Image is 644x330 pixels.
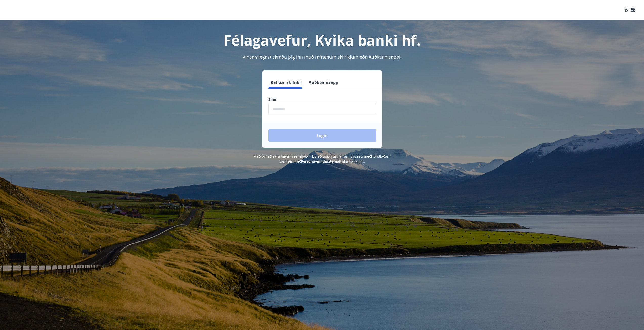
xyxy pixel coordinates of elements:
[307,76,340,89] button: Auðkennisapp
[301,159,339,164] a: Persónuverndarstefna
[268,97,376,102] label: Sími
[622,6,638,15] button: ÍS
[253,154,391,164] span: Með því að skrá þig inn samþykkir þú að upplýsingar um þig séu meðhöndlaðar í samræmi við Kvika b...
[268,76,303,89] button: Rafræn skilríki
[146,30,498,50] h1: Félagavefur, Kvika banki hf.
[243,54,402,60] span: Vinsamlegast skráðu þig inn með rafrænum skilríkjum eða Auðkennisappi.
